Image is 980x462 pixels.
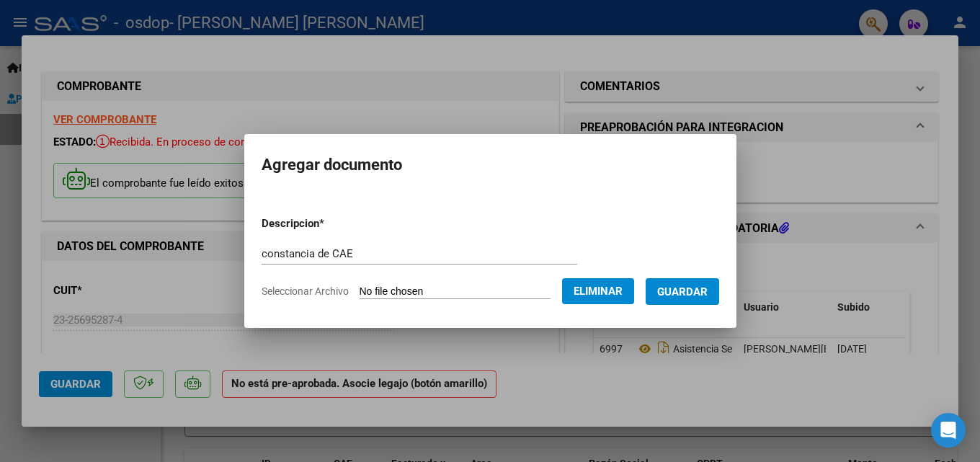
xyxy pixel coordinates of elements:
[262,151,719,179] h2: Agregar documento
[931,413,966,448] div: Open Intercom Messenger
[657,285,708,298] span: Guardar
[262,216,399,232] p: Descripcion
[646,278,719,305] button: Guardar
[262,285,349,297] span: Seleccionar Archivo
[574,285,623,298] span: Eliminar
[562,278,634,304] button: Eliminar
